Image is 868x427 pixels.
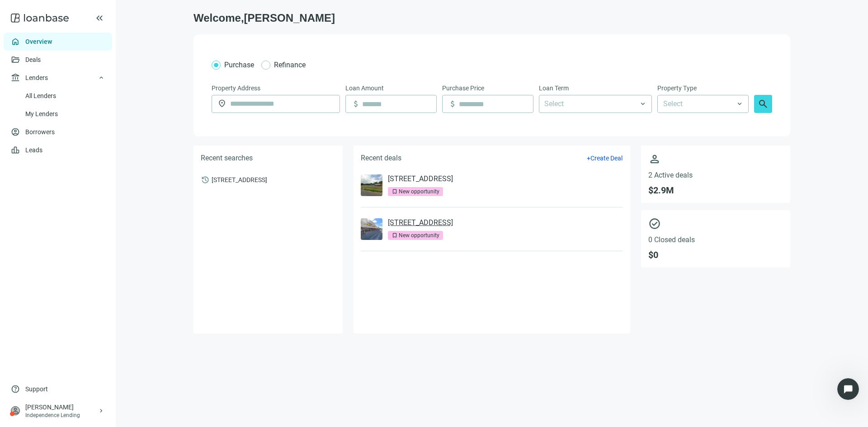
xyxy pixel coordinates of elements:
[25,110,58,117] a: My Lenders
[351,99,360,108] span: attach_money
[212,83,260,93] span: Property Address
[94,13,105,23] button: keyboard_double_arrow_left
[399,187,439,196] div: New opportunity
[442,83,484,93] span: Purchase Price
[399,231,439,240] div: New opportunity
[392,232,398,239] span: bookmark
[201,153,253,164] h5: Recent searches
[648,153,783,165] span: person
[144,315,167,333] span: neutral face reaction
[648,185,783,196] span: $ 2.9M
[98,74,105,81] span: keyboard_arrow_up
[193,11,790,25] h1: Welcome, [PERSON_NAME]
[586,154,623,162] button: +Create Deal
[212,175,267,183] span: [STREET_ADDRESS]
[345,83,384,93] span: Loan Amount
[25,412,98,419] div: Independence Lending
[274,61,306,69] span: Refinance
[11,385,20,394] span: help
[6,4,23,21] button: go back
[758,99,769,109] span: search
[25,403,98,412] div: [PERSON_NAME]
[11,306,300,316] div: Did this answer your question?
[587,155,590,162] span: +
[120,315,144,333] span: disappointed reaction
[201,175,210,184] span: history
[11,73,20,82] span: account_balance
[539,83,569,93] span: Loan Term
[25,56,41,63] a: Deals
[590,155,623,162] span: Create Deal
[11,406,20,415] span: person
[25,128,55,136] a: Borrowers
[125,315,138,333] span: 😞
[448,99,457,108] span: attach_money
[98,407,105,414] span: keyboard_arrow_right
[361,174,382,196] img: deal-photo-0
[837,378,859,400] iframe: Intercom live chat
[25,38,52,45] a: Overview
[25,92,56,99] a: All Lenders
[648,249,783,260] span: $ 0
[217,99,226,108] span: location_on
[648,235,783,244] span: 0 Closed deals
[648,171,783,179] span: 2 Active deals
[388,174,453,183] a: [STREET_ADDRESS]
[289,4,305,20] div: Close
[388,218,453,227] a: [STREET_ADDRESS]
[25,146,42,154] a: Leads
[361,153,401,164] h5: Recent deals
[224,61,254,69] span: Purchase
[648,217,783,230] span: check_circle
[119,345,192,352] a: Open in help center
[754,95,772,113] button: search
[657,83,697,93] span: Property Type
[149,315,162,333] span: 😐
[172,315,185,333] span: 😃
[272,4,289,21] button: Collapse window
[392,188,398,195] span: bookmark
[361,218,382,240] img: deal-photo-1
[167,315,191,333] span: smiley reaction
[25,385,48,394] span: Support
[25,69,48,87] span: Lenders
